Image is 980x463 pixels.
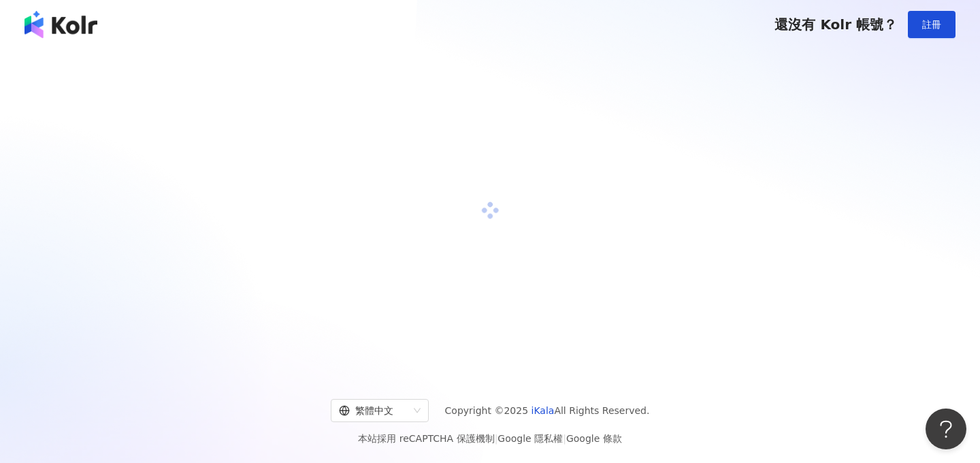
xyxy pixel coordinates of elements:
[532,405,555,416] a: iKala
[358,430,621,447] span: 本站採用 reCAPTCHA 保護機制
[908,11,955,38] button: 註冊
[497,433,563,444] a: Google 隱私權
[774,16,897,33] span: 還沒有 Kolr 帳號？
[339,400,408,421] div: 繁體中文
[445,402,650,419] span: Copyright © 2025 All Rights Reserved.
[563,433,566,444] span: |
[495,433,498,444] span: |
[922,19,941,30] span: 註冊
[566,433,622,444] a: Google 條款
[24,11,97,38] img: logo
[926,409,966,449] iframe: Help Scout Beacon - Open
